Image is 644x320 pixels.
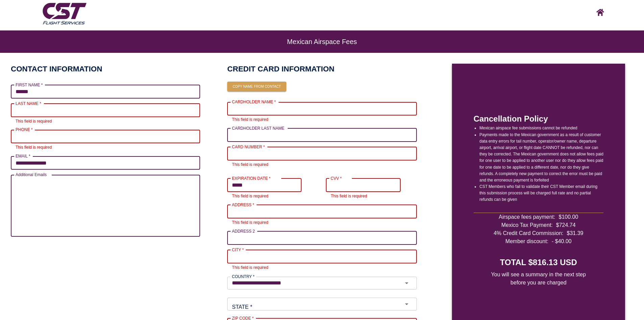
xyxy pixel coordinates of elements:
li: Mexican airspace fee submissions cannot be refunded [479,125,603,131]
button: Open [399,278,414,288]
p: This field is required [232,219,412,226]
p: This field is required [232,116,412,123]
button: Open [399,299,414,309]
li: CST Members who fail to validate their CST Member email during this submission process will be ch... [479,184,603,203]
span: Member discount: [505,237,548,246]
label: ADDRESS 2 [232,228,255,234]
span: Airspace fees payment: [499,213,555,221]
label: Additional Emails [16,172,47,177]
label: EMAIL * [16,153,30,159]
h2: CREDIT CARD INFORMATION [227,64,416,74]
label: PHONE * [16,127,33,132]
p: Cancellation Policy [474,113,603,125]
label: FIRST NAME * [16,82,43,88]
h4: TOTAL $816.13 USD [500,257,577,268]
label: CARDHOLDER NAME * [232,99,276,105]
span: $ 31.39 [567,229,583,237]
span: $ 724.74 [556,221,576,229]
p: This field is required [232,162,412,168]
label: ADDRESS * [232,202,254,208]
span: You will see a summary in the next step before you are charged [486,271,590,287]
label: LAST NAME * [16,101,41,106]
img: CST logo, click here to go home screen [596,9,604,16]
span: 4% Credit Card Commission: [494,229,563,237]
h6: Mexican Airspace Fees [27,41,617,42]
label: CARDHOLDER LAST NAME [232,125,284,131]
p: This field is required [232,193,310,200]
span: $ 100.00 [559,213,578,221]
span: - $ 40.00 [552,237,572,246]
p: This field is required [331,193,408,200]
p: This field is required [16,144,195,151]
label: CITY * [232,247,244,253]
label: COUNTRY * [232,274,255,279]
h2: CONTACT INFORMATION [11,64,102,74]
li: Payments made to the Mexican government as a result of customer data entry errors for tail number... [479,132,603,184]
button: Copy name from contact [227,82,286,92]
label: CVV * [331,175,342,181]
span: Mexico Tax Payment: [501,221,553,229]
label: EXPIRATION DATE * [232,175,270,181]
p: Up to X email addresses separated by a comma [16,238,195,244]
p: This field is required [232,264,412,271]
label: CARD NUMBER * [232,144,265,150]
p: This field is required [16,118,195,125]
